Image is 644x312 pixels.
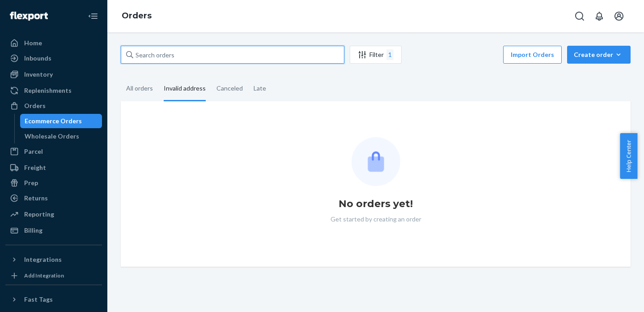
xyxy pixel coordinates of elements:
button: Open account menu [610,7,628,25]
div: Home [24,39,42,48]
a: Ecommerce Orders [20,114,102,128]
input: Search orders [121,46,344,64]
button: Fast Tags [5,292,102,307]
div: Replenishments [24,86,72,95]
a: Returns [5,191,102,205]
a: Orders [5,99,102,113]
div: Invalid address [164,77,206,101]
div: Parcel [24,147,43,156]
div: Billing [24,226,42,235]
button: Filter [350,46,402,64]
div: Reporting [24,210,54,219]
button: Integrations [5,252,102,267]
ol: breadcrumbs [114,3,159,29]
div: All orders [126,77,153,100]
a: Orders [122,11,152,21]
div: Integrations [24,255,62,264]
h1: No orders yet! [339,197,413,211]
button: Import Orders [503,46,562,64]
div: Late [254,77,266,100]
a: Replenishments [5,83,102,98]
div: Add Integration [24,272,64,279]
button: Close Navigation [84,7,102,25]
div: Fast Tags [24,295,53,304]
div: Orders [24,101,46,110]
img: Flexport logo [10,12,48,21]
a: Prep [5,176,102,190]
a: Parcel [5,144,102,159]
img: Empty list [352,137,400,186]
a: Freight [5,160,102,175]
a: Home [5,36,102,50]
div: Returns [24,194,48,203]
div: Filter [350,49,401,60]
a: Inbounds [5,51,102,65]
button: Open notifications [590,7,608,25]
div: Create order [574,50,624,59]
div: Ecommerce Orders [25,117,82,126]
div: Freight [24,163,46,172]
div: Prep [24,178,38,187]
button: Help Center [620,133,637,179]
div: 1 [386,49,394,60]
div: Inventory [24,70,53,79]
a: Inventory [5,67,102,82]
a: Wholesale Orders [20,129,102,143]
button: Open Search Box [571,7,589,25]
div: Inbounds [24,54,51,63]
button: Create order [567,46,631,64]
div: Wholesale Orders [25,132,79,141]
div: Canceled [216,77,243,100]
a: Billing [5,223,102,238]
a: Reporting [5,207,102,221]
a: Add Integration [5,270,102,281]
p: Get started by creating an order [330,215,421,224]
